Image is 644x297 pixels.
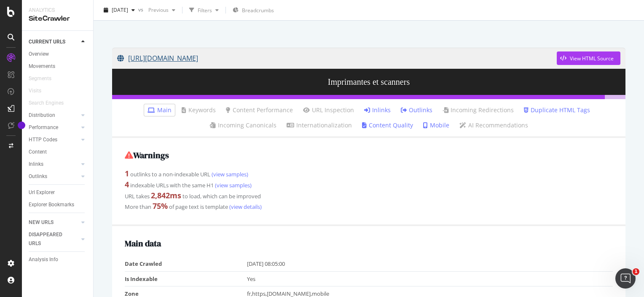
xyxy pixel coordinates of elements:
a: Content Performance [226,106,293,114]
a: DISAPPEARED URLS [29,230,79,248]
a: Content [29,148,87,157]
div: SiteCrawler [29,14,86,24]
a: Distribution [29,111,79,120]
div: Filters [198,6,212,13]
div: HTTP Codes [29,135,57,144]
div: outlinks to a non-indexable URL [125,168,613,179]
a: Mobile [423,121,449,130]
div: Analysis Info [29,255,58,264]
strong: 1 [125,168,129,178]
a: Performance [29,123,79,132]
a: NEW URLS [29,218,79,227]
span: Breadcrumbs [242,7,274,14]
div: Outlinks [29,172,47,181]
button: Breadcrumbs [229,3,277,17]
a: Main [148,106,172,114]
a: (view details) [228,203,262,211]
strong: 2,842 ms [151,190,181,200]
a: Inlinks [364,106,391,114]
div: CURRENT URLS [29,38,65,46]
div: Tooltip anchor [18,121,25,129]
div: indexable URLs with the same H1 [125,179,613,190]
button: [DATE] [100,3,138,17]
div: Visits [29,86,41,95]
strong: 75 % [153,201,168,211]
a: Url Explorer [29,188,87,197]
a: [URL][DOMAIN_NAME] [117,48,557,69]
button: View HTML Source [557,51,620,65]
td: Date Crawled [125,256,247,271]
div: Url Explorer [29,188,55,197]
div: Distribution [29,111,55,120]
div: Movements [29,62,55,71]
div: Search Engines [29,99,64,108]
div: View HTML Source [570,55,614,62]
span: Previous [145,6,169,13]
div: More than of page text is template [125,201,613,212]
a: Search Engines [29,99,72,108]
h2: Warnings [125,151,613,160]
a: CURRENT URLS [29,38,79,46]
a: Segments [29,74,60,83]
div: Performance [29,123,58,132]
div: NEW URLS [29,218,54,227]
a: Inlinks [29,160,79,169]
a: (view samples) [214,181,252,189]
span: 1 [633,268,639,275]
span: vs [138,5,145,13]
a: Duplicate HTML Tags [524,106,590,114]
div: Explorer Bookmarks [29,200,74,209]
div: Inlinks [29,160,43,169]
a: Overview [29,50,87,59]
h2: Main data [125,239,613,248]
a: Incoming Redirections [443,106,514,114]
a: Content Quality [362,121,413,130]
strong: 4 [125,179,129,189]
td: Yes [247,271,613,286]
td: [DATE] 08:05:00 [247,256,613,271]
iframe: Intercom live chat [615,268,636,289]
a: Explorer Bookmarks [29,200,87,209]
a: URL Inspection [303,106,354,114]
a: Outlinks [401,106,432,114]
a: Incoming Canonicals [210,121,276,130]
a: (view samples) [210,170,248,178]
a: Keywords [182,106,216,114]
a: Internationalization [287,121,352,130]
a: HTTP Codes [29,135,79,144]
a: Visits [29,86,50,95]
div: Content [29,148,47,157]
button: Previous [145,3,179,17]
h3: Imprimantes et scanners [112,69,625,95]
div: Analytics [29,7,86,14]
a: Movements [29,62,87,71]
div: URL takes to load, which can be improved [125,190,613,201]
a: AI Recommendations [459,121,528,130]
a: Outlinks [29,172,79,181]
button: Filters [186,3,222,17]
div: Segments [29,74,51,83]
span: 2025 Sep. 8th [112,6,128,13]
div: DISAPPEARED URLS [29,230,71,248]
div: Overview [29,50,49,59]
a: Analysis Info [29,255,87,264]
td: Is Indexable [125,271,247,286]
